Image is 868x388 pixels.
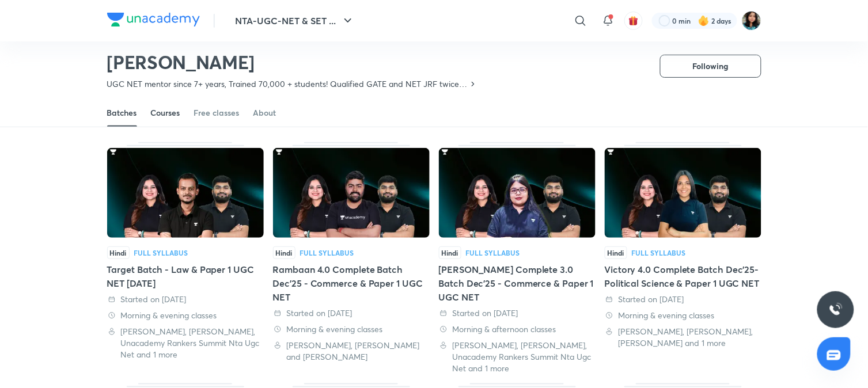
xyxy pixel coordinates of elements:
[194,99,240,127] a: Free classes
[439,307,596,319] div: Started on 28 Jul 2025
[194,107,240,119] div: Free classes
[439,148,596,238] img: Thumbnail
[605,326,761,349] div: Supreet Dhamija, Rajat Kumar, Toshiba Shukla and 1 more
[253,99,276,127] a: About
[273,246,295,259] span: Hindi
[107,51,477,74] h2: [PERSON_NAME]
[273,307,430,319] div: Started on 29 Jul 2025
[624,12,643,30] button: avatar
[300,249,354,256] div: Full Syllabus
[107,294,264,305] div: Started on 31 Jul 2025
[107,246,130,259] span: Hindi
[107,326,264,360] div: Rajat Kumar, Toshiba Shukla, Unacademy Rankers Summit Nta Ugc Net and 1 more
[439,263,596,304] div: [PERSON_NAME] Complete 3.0 Batch Dec'25 - Commerce & Paper 1 UGC NET
[439,340,596,374] div: Rajat Kumar, Toshiba Shukla, Unacademy Rankers Summit Nta Ugc Net and 1 more
[273,324,430,335] div: Morning & evening classes
[439,246,461,259] span: Hindi
[107,148,264,238] img: Thumbnail
[693,60,729,72] span: Following
[466,249,520,256] div: Full Syllabus
[742,11,761,31] img: Shalini Auddy
[229,9,362,32] button: NTA-UGC-NET & SET ...
[605,294,761,305] div: Started on 28 Jul 2025
[107,78,468,90] p: UGC NET mentor since 7+ years, Trained 70,000 + students! Qualified GATE and NET JRF twice. BTech...
[151,99,180,127] a: Courses
[273,148,430,238] img: Thumbnail
[439,142,596,374] div: Vijay Complete 3.0 Batch Dec'25 - Commerce & Paper 1 UGC NET
[107,99,137,127] a: Batches
[151,107,180,119] div: Courses
[107,13,200,26] img: Company Logo
[605,142,761,374] div: Victory 4.0 Complete Batch Dec'25- Political Science & Paper 1 UGC NET
[628,16,639,26] img: avatar
[273,340,430,363] div: Raghav Wadhwa, Rajat Kumar and Toshiba Shukla
[605,246,627,259] span: Hindi
[107,310,264,321] div: Morning & evening classes
[632,249,686,256] div: Full Syllabus
[605,148,761,238] img: Thumbnail
[660,55,761,78] button: Following
[107,142,264,374] div: Target Batch - Law & Paper 1 UGC NET Dec'25
[107,13,200,29] a: Company Logo
[273,263,430,304] div: Rambaan 4.0 Complete Batch Dec'25 - Commerce & Paper 1 UGC NET
[273,142,430,374] div: Rambaan 4.0 Complete Batch Dec'25 - Commerce & Paper 1 UGC NET
[439,324,596,335] div: Morning & afternoon classes
[134,249,188,256] div: Full Syllabus
[107,107,137,119] div: Batches
[253,107,276,119] div: About
[698,15,710,26] img: streak
[605,263,761,290] div: Victory 4.0 Complete Batch Dec'25- Political Science & Paper 1 UGC NET
[107,263,264,290] div: Target Batch - Law & Paper 1 UGC NET [DATE]
[829,303,843,317] img: ttu
[605,310,761,321] div: Morning & evening classes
